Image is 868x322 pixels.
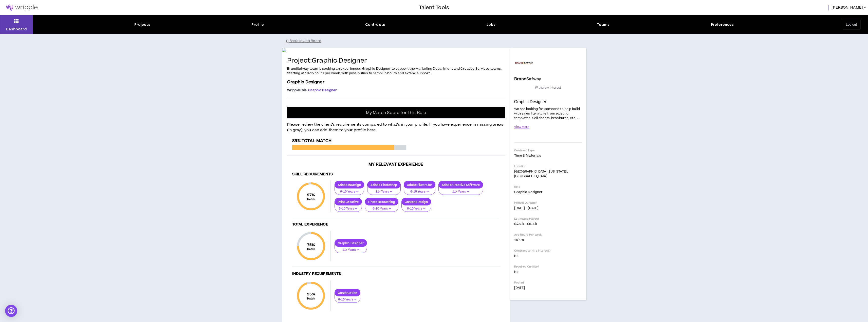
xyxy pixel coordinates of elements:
[442,190,480,194] p: 11+ Years
[514,233,582,237] p: Avg Hours Per Week
[287,66,502,75] span: BrandSafway team is seeking an experienced Graphic Designer to support the Marketing Department a...
[365,22,385,27] div: Contracts
[335,291,360,295] p: Construction
[404,185,435,195] button: 6-10 Years
[514,99,582,104] p: Graphic Designer
[514,201,582,205] p: Project Duration
[307,242,315,248] span: 75 %
[514,123,529,131] button: View More
[335,185,364,195] button: 6-10 Years
[368,206,395,211] p: 6-10 Years
[338,248,364,252] p: 11+ Years
[711,22,734,27] div: Preferences
[404,183,435,187] p: Adobe Illustrator
[307,292,315,297] span: 95 %
[366,110,426,115] p: My Match Score for this Role
[535,85,561,90] span: Withdraw Interest
[338,190,361,194] p: 6-10 Years
[514,169,582,178] p: [GEOGRAPHIC_DATA], [US_STATE], [GEOGRAPHIC_DATA]
[335,243,367,253] button: 11+ Years
[514,83,582,92] button: Withdraw Interest
[514,238,582,242] p: 15 hrs
[286,37,590,46] button: Back to Job Board
[514,206,582,210] p: [DATE] - [DATE]
[335,202,362,212] button: 6-10 Years
[514,190,543,194] span: Graphic Designer
[292,138,331,144] span: 89% Total Match
[514,164,582,168] p: Location
[338,297,357,302] p: 6-10 Years
[514,222,582,226] p: $4.50k - $6.30k
[514,281,582,285] p: Posted
[287,79,324,85] span: Graphic Designer
[292,272,500,276] h4: Industry Requirements
[438,185,483,195] button: 11+ Years
[287,162,505,167] h3: My Relevant Experience
[134,22,150,27] div: Projects
[439,183,483,187] p: Adobe Creative Software
[5,305,17,317] div: Open Intercom Messenger
[365,200,398,204] p: Photo Retouching
[832,5,863,10] span: [PERSON_NAME]
[514,148,582,152] p: Contract Type
[335,241,367,245] p: Graphic Designer
[6,27,27,32] p: Dashboard
[843,20,860,29] button: Log out
[367,183,400,187] p: Adobe Photoshop
[514,249,582,253] p: Contract to Hire Interest?
[287,57,505,65] h4: Project: Graphic Designer
[335,200,362,204] p: Print Creative
[292,222,500,227] h4: Total Experience
[402,200,431,204] p: Content Design
[307,248,315,251] small: Match
[514,217,582,221] p: Estimated Payout
[514,77,541,81] h4: BrandSafway
[308,88,337,92] span: Graphic Designer
[371,190,397,194] p: 11+ Years
[367,185,400,195] button: 11+ Years
[514,185,582,189] p: Role
[292,172,500,177] h4: Skill Requirements
[365,202,398,212] button: 6-10 Years
[407,190,432,194] p: 6-10 Years
[307,198,315,201] small: Match
[514,265,582,269] p: Required On-Site?
[597,22,610,27] div: Teams
[514,153,582,158] p: Time & Materials
[514,254,582,258] p: No
[514,106,582,121] p: We are looking for someone to help build with sales literature from existing templates. Sell shee...
[251,22,264,27] div: Profile
[307,192,315,198] span: 97 %
[514,286,582,290] p: [DATE]
[338,206,359,211] p: 6-10 Years
[419,4,449,11] h3: Talent Tools
[514,270,582,274] p: No
[335,293,361,303] button: 6-10 Years
[335,183,364,187] p: Adobe InDesign
[401,202,431,212] button: 6-10 Years
[287,88,308,92] span: Wripple Role :
[405,206,428,211] p: 6-10 Years
[287,119,505,133] p: Please review the client’s requirements compared to what’s in your profile. If you have experienc...
[282,48,510,52] img: VKGbeD16S6qcdd8vspoCK1IDKr41sUVWyY7YvLiw.jpg
[307,297,315,300] small: Match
